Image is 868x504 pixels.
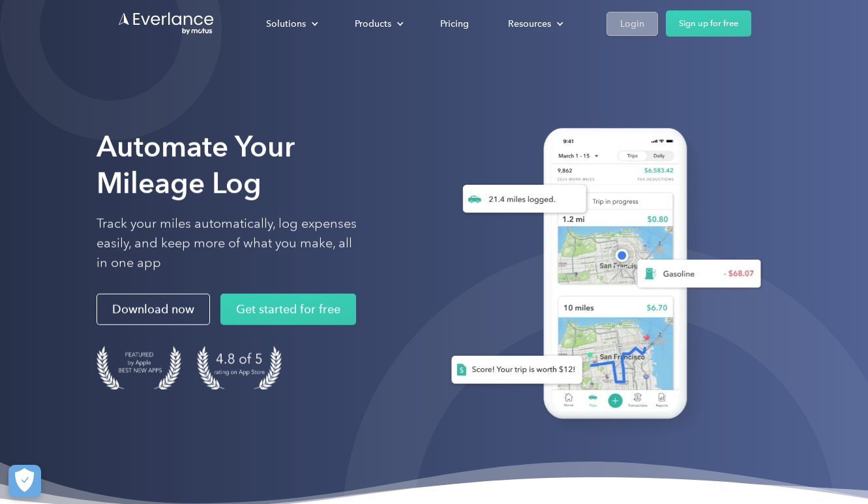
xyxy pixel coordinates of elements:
[430,115,771,439] img: Everlance, mileage tracker app, expense tracking app
[355,16,391,32] div: Products
[197,346,282,390] img: 4.9 out of 5 stars on the app store
[427,12,482,35] a: Pricing
[440,16,469,32] div: Pricing
[508,16,551,32] div: Resources
[606,12,658,36] a: Login
[97,346,181,390] img: Badge for Featured by Apple Best New Apps
[620,16,644,32] div: Login
[117,11,215,36] a: Go to homepage
[342,12,414,35] div: Products
[97,129,295,200] strong: Automate Your Mileage Log
[8,465,41,497] button: Cookies Settings
[97,214,357,273] p: Track your miles automatically, log expenses easily, and keep more of what you make, all in one app
[266,16,306,32] div: Solutions
[97,294,210,325] a: Download now
[495,12,574,35] div: Resources
[253,12,329,35] div: Solutions
[666,10,751,37] a: Sign up for free
[220,294,356,325] a: Get started for free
